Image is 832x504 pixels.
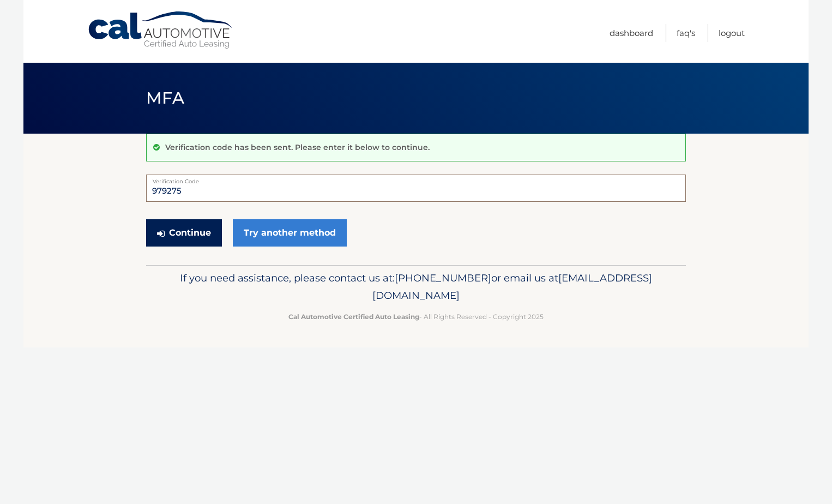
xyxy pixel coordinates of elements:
[153,311,679,322] p: - All Rights Reserved - Copyright 2025
[87,11,234,50] a: Cal Automotive
[288,313,419,321] strong: Cal Automotive Certified Auto Leasing
[146,175,686,202] input: Verification Code
[165,142,430,152] p: Verification code has been sent. Please enter it below to continue.
[719,24,745,42] a: Logout
[395,272,491,284] span: [PHONE_NUMBER]
[146,88,184,108] span: MFA
[146,219,222,247] button: Continue
[677,24,695,42] a: FAQ's
[233,219,347,247] a: Try another method
[610,24,653,42] a: Dashboard
[146,175,686,183] label: Verification Code
[372,272,652,302] span: [EMAIL_ADDRESS][DOMAIN_NAME]
[153,269,679,304] p: If you need assistance, please contact us at: or email us at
